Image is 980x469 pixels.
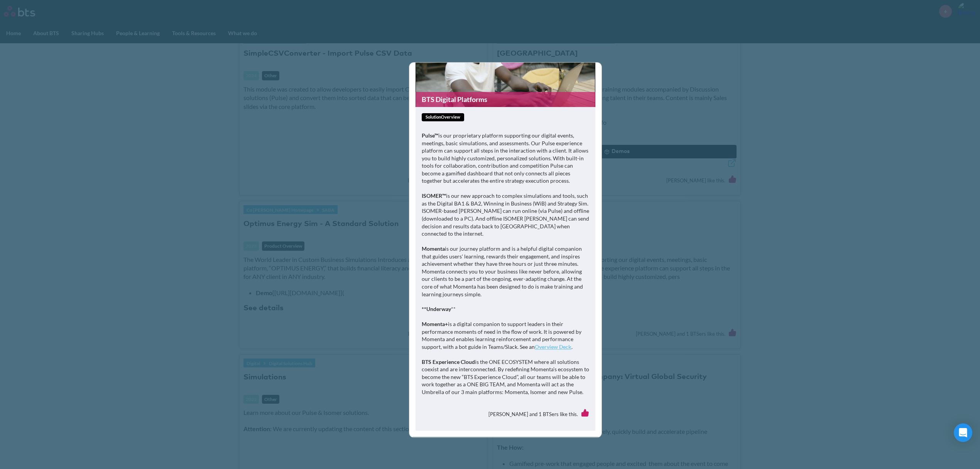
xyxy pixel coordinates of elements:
[422,403,589,425] div: [PERSON_NAME] and 1 BTSers like this.
[422,306,451,312] strong: **Underway
[422,245,445,252] strong: Momenta
[422,192,446,199] strong: ISOMER™
[954,423,972,442] div: Open Intercom Messenger
[422,358,589,396] p: is the ONE ECOSYSTEM where all solutions coexist and are interconnected. By redefining Momenta’s ...
[422,321,448,327] strong: Momenta+
[422,359,475,365] strong: BTS Experience Cloud
[422,132,438,139] strong: Pulse™
[422,132,589,185] p: is our proprietary platform supporting our digital events, meetings, basic simulations, and asses...
[422,192,589,238] p: is our new approach to complex simulations and tools, such as the Digital BA1 & BA2, Winning in B...
[416,92,595,107] a: BTS Digital Platforms
[535,343,571,350] a: Overview Deck
[422,245,589,298] p: is our journey platform and is a helpful digital companion that guides users' learning, rewards t...
[422,113,464,121] span: solutionOverview
[422,320,589,350] p: is a digital companion to support leaders in their performance moments of need in the flow of wor...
